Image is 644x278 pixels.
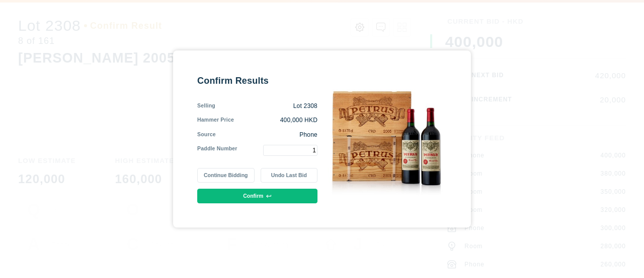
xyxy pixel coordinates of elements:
button: Continue Bidding [197,168,254,183]
div: Selling [197,102,215,110]
div: Confirm Results [197,75,317,87]
div: Paddle Number [197,145,237,156]
div: Phone [216,131,317,139]
div: Lot 2308 [215,102,317,110]
button: Undo Last Bid [261,168,317,183]
div: 400,000 HKD [234,116,317,125]
div: Source [197,131,216,139]
button: Confirm [197,189,317,203]
div: Hammer Price [197,116,234,125]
